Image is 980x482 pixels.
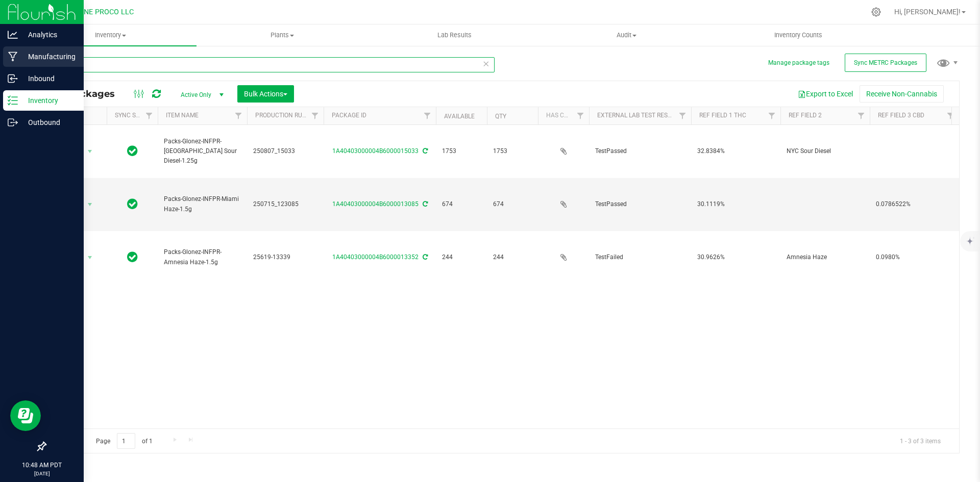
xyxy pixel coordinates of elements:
[892,433,949,448] span: 1 - 3 of 3 items
[164,137,241,166] span: Packs-Glonez-INFPR-[GEOGRAPHIC_DATA] Sour Diesel-1.25g
[18,94,79,107] p: Inventory
[853,107,870,124] a: Filter
[255,112,307,119] a: Production Run
[230,107,247,124] a: Filter
[854,59,917,66] span: Sync METRC Packages
[117,433,135,449] input: 1
[482,57,489,70] span: Clear
[75,8,134,16] span: DUNE PROCO LLC
[24,24,197,46] a: Inventory
[860,85,944,103] button: Receive Non-Cannabis
[789,112,822,119] a: Ref Field 2
[595,199,685,209] span: TestPassed
[332,112,366,119] a: Package ID
[444,113,475,120] a: Available
[115,112,154,119] a: Sync Status
[791,85,860,103] button: Export to Excel
[332,200,419,208] a: 1A40403000004B6000013085
[164,194,241,214] span: Packs-Glonez-INFPR-Miami Haze-1.5g
[18,50,79,63] p: Manufacturing
[24,31,197,40] span: Inventory
[541,31,712,40] span: Audit
[674,107,691,124] a: Filter
[495,113,506,120] a: Qty
[538,107,589,125] th: Has COA
[5,461,79,470] p: 10:48 AM PDT
[332,147,419,155] a: 1A40403000004B6000015033
[84,197,96,212] span: select
[787,146,864,156] span: NYC Sour Diesel
[761,31,836,40] span: Inventory Counts
[18,29,79,41] p: Analytics
[421,200,428,208] span: Sync from Compliance System
[442,252,481,262] span: 244
[53,88,125,99] span: All Packages
[595,252,685,262] span: TestFailed
[127,250,138,264] span: In Sync
[424,31,485,40] span: Lab Results
[894,8,961,16] span: Hi, [PERSON_NAME]!
[697,146,774,156] span: 32.8384%
[369,24,541,46] a: Lab Results
[597,112,677,119] a: External Lab Test Result
[442,146,481,156] span: 1753
[84,250,96,265] span: select
[442,199,481,209] span: 674
[787,252,864,262] span: Amnesia Haze
[237,85,294,103] button: Bulk Actions
[18,116,79,129] p: Outbound
[253,146,317,156] span: 250807_15033
[10,400,41,431] iframe: Resource center
[713,24,885,46] a: Inventory Counts
[84,144,96,159] span: select
[876,252,953,262] span: 0.0980%
[141,107,158,124] a: Filter
[8,30,18,40] inline-svg: Analytics
[8,73,18,84] inline-svg: Inbound
[18,72,79,85] p: Inbound
[697,252,774,262] span: 30.9626%
[197,24,369,46] a: Plants
[493,252,532,262] span: 244
[253,199,317,209] span: 250715_123085
[942,107,959,124] a: Filter
[421,147,428,155] span: Sync from Compliance System
[493,199,532,209] span: 674
[845,54,926,72] button: Sync METRC Packages
[127,197,138,211] span: In Sync
[253,252,317,262] span: 25619-13339
[332,253,419,261] a: 1A40403000004B6000013352
[764,107,780,124] a: Filter
[699,112,746,119] a: Ref Field 1 THC
[87,433,161,449] span: Page of 1
[197,31,368,40] span: Plants
[768,59,829,67] button: Manage package tags
[45,57,495,72] input: Search Package ID, Item Name, SKU, Lot or Part Number...
[8,95,18,106] inline-svg: Inventory
[166,112,199,119] a: Item Name
[164,247,241,267] span: Packs-Glonez-INFPR-Amnesia Haze-1.5g
[697,199,774,209] span: 30.1119%
[244,90,287,98] span: Bulk Actions
[878,112,924,119] a: Ref Field 3 CBD
[5,470,79,477] p: [DATE]
[8,117,18,128] inline-svg: Outbound
[127,144,138,158] span: In Sync
[307,107,324,124] a: Filter
[870,7,883,17] div: Manage settings
[421,253,428,261] span: Sync from Compliance System
[419,107,436,124] a: Filter
[493,146,532,156] span: 1753
[876,199,953,209] span: 0.0786522%
[541,24,713,46] a: Audit
[572,107,589,124] a: Filter
[595,146,685,156] span: TestPassed
[8,52,18,62] inline-svg: Manufacturing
